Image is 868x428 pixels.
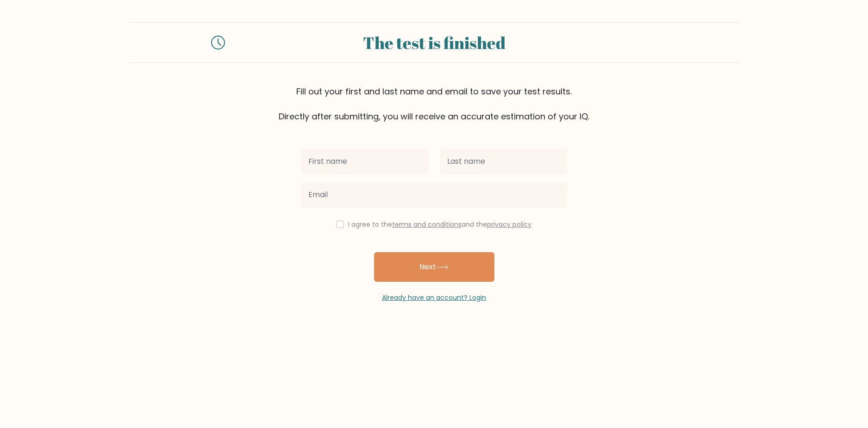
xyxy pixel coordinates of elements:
[348,220,531,229] label: I agree to the and the
[440,149,568,174] input: Last name
[236,30,632,55] div: The test is finished
[301,149,429,174] input: First name
[382,293,486,302] a: Already have an account? Login
[374,252,494,282] button: Next
[129,85,740,123] div: Fill out your first and last name and email to save your test results. Directly after submitting,...
[301,182,568,208] input: Email
[392,220,462,229] a: terms and conditions
[487,220,531,229] a: privacy policy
